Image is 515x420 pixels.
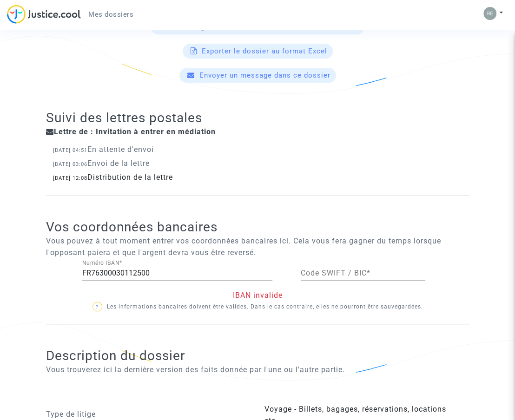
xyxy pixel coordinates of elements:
[46,235,469,258] p: Vous pouvez à tout moment entrer vos coordonnées bancaires ici. Cela vous fera gagner du temps lo...
[54,127,216,136] b: Lettre de : Invitation à entrer en médiation
[53,144,462,156] p: En attente d'envoi
[233,291,283,300] span: IBAN invalide
[46,110,476,126] h2: Suivi des lettres postales
[81,7,141,21] a: Mes dossiers
[7,5,81,24] img: jc-logo.svg
[96,304,99,309] span: ?
[46,219,469,235] h2: Vos coordonnées bancaires
[53,157,462,170] p: Envoi de la lettre
[53,161,87,167] span: [DATE] 03:06
[53,147,87,153] span: [DATE] 04:51
[46,301,469,313] p: Les informations bancaires doivent être valides. Dans le cas contraire, elles ne pourront être sa...
[199,71,330,79] span: Envoyer un message dans ce dossier
[88,10,133,19] span: Mes dossiers
[46,408,251,420] p: Type de litige
[46,364,469,375] p: Vous trouverez ici la dernière version des faits donnée par l'une ou l'autre partie.
[202,47,327,55] span: Exporter le dossier au format Excel
[53,175,87,181] span: [DATE] 12:08
[46,348,469,364] h2: Description du dossier
[483,7,496,20] img: 0ab7cb09cbd86e6e4304bcf963a3ca36
[53,171,462,184] p: Distribution de la lettre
